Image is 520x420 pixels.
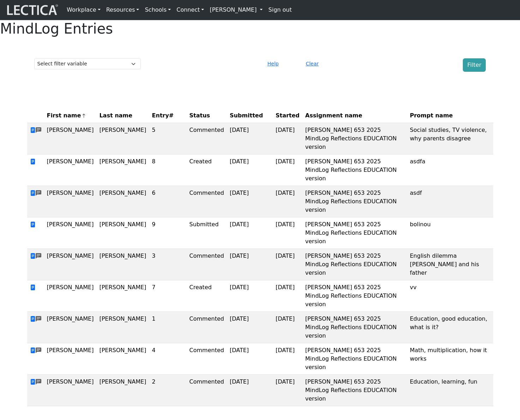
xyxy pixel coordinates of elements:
span: view [30,158,36,165]
th: Started [273,109,303,123]
td: [DATE] [273,154,303,186]
td: [DATE] [273,280,303,312]
span: view [30,190,36,197]
td: Commented [186,123,227,154]
td: [PERSON_NAME] [96,154,149,186]
td: [PERSON_NAME] [96,375,149,406]
td: Education, learning, fun [407,375,493,406]
td: [DATE] [227,123,273,154]
td: [PERSON_NAME] 653 2025 MindLog Reflections EDUCATION version [303,186,407,217]
td: 4 [149,343,186,375]
td: [DATE] [273,217,303,249]
td: 6 [149,186,186,217]
td: [PERSON_NAME] [44,154,97,186]
td: 7 [149,280,186,312]
td: [PERSON_NAME] [44,343,97,375]
button: Help [264,58,282,69]
a: Sign out [265,3,294,17]
td: Commented [186,375,227,406]
button: Filter [463,58,486,72]
td: [DATE] [273,186,303,217]
td: 5 [149,123,186,154]
a: Workplace [64,3,103,17]
td: [PERSON_NAME] [96,249,149,280]
td: [DATE] [227,375,273,406]
td: asdf [407,186,493,217]
td: [PERSON_NAME] 653 2025 MindLog Reflections EDUCATION version [303,343,407,375]
td: English dilemma [PERSON_NAME] and his father [407,249,493,280]
a: [PERSON_NAME] [207,3,265,17]
td: [PERSON_NAME] [96,217,149,249]
td: 2 [149,375,186,406]
td: vv [407,280,493,312]
td: 3 [149,249,186,280]
td: [PERSON_NAME] 653 2025 MindLog Reflections EDUCATION version [303,154,407,186]
td: [PERSON_NAME] 653 2025 MindLog Reflections EDUCATION version [303,312,407,343]
td: [PERSON_NAME] [44,312,97,343]
td: [DATE] [227,217,273,249]
td: [DATE] [227,249,273,280]
td: [PERSON_NAME] 653 2025 MindLog Reflections EDUCATION version [303,123,407,154]
a: Resources [103,3,142,17]
span: comments [36,252,41,261]
span: view [30,253,36,259]
span: view [30,127,36,134]
td: Math, multiplication, how it works [407,343,493,375]
span: view [30,221,36,228]
td: Commented [186,249,227,280]
td: [PERSON_NAME] [96,280,149,312]
a: Help [264,60,282,67]
td: Created [186,280,227,312]
button: Clear [303,58,322,69]
td: [PERSON_NAME] [96,312,149,343]
span: Submitted [230,111,263,120]
td: [DATE] [273,375,303,406]
td: Commented [186,343,227,375]
td: [DATE] [227,186,273,217]
td: [DATE] [227,312,273,343]
td: [PERSON_NAME] [44,375,97,406]
span: First name [47,111,86,120]
span: view [30,347,36,354]
td: [PERSON_NAME] [96,343,149,375]
span: comments [36,378,41,386]
span: view [30,379,36,385]
td: [PERSON_NAME] [44,123,97,154]
span: view [30,316,36,322]
td: 8 [149,154,186,186]
span: comments [36,189,41,198]
td: [DATE] [273,123,303,154]
td: 1 [149,312,186,343]
td: [PERSON_NAME] [96,123,149,154]
td: [DATE] [273,343,303,375]
td: 9 [149,217,186,249]
td: [PERSON_NAME] [44,186,97,217]
td: bolinou [407,217,493,249]
td: [PERSON_NAME] [44,217,97,249]
td: [PERSON_NAME] 653 2025 MindLog Reflections EDUCATION version [303,280,407,312]
td: Social studies, TV violence, why parents disagree [407,123,493,154]
td: [DATE] [227,343,273,375]
td: Created [186,154,227,186]
td: [PERSON_NAME] [44,280,97,312]
img: lecticalive [5,3,58,17]
span: Assignment name [305,111,363,120]
td: [PERSON_NAME] [96,186,149,217]
td: [PERSON_NAME] 653 2025 MindLog Reflections EDUCATION version [303,217,407,249]
span: comments [36,315,41,323]
td: [PERSON_NAME] 653 2025 MindLog Reflections EDUCATION version [303,375,407,406]
th: Last name [96,109,149,123]
td: [DATE] [273,312,303,343]
span: Prompt name [410,111,453,120]
span: view [30,284,36,291]
td: Commented [186,312,227,343]
td: Commented [186,186,227,217]
span: Status [189,111,210,120]
td: Education, good education, what is it? [407,312,493,343]
td: asdfa [407,154,493,186]
a: Connect [174,3,207,17]
td: [DATE] [273,249,303,280]
td: [DATE] [227,280,273,312]
td: [PERSON_NAME] [44,249,97,280]
td: [PERSON_NAME] 653 2025 MindLog Reflections EDUCATION version [303,249,407,280]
